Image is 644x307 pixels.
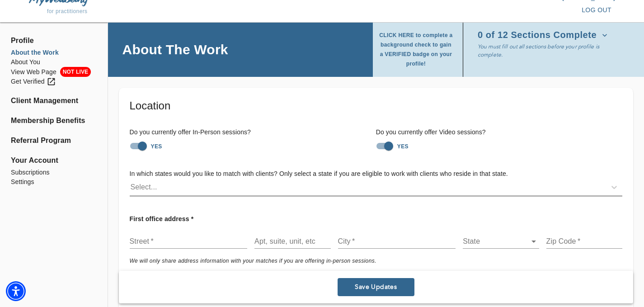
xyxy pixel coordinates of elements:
a: Referral Program [11,135,97,146]
strong: YES [397,143,409,150]
a: About You [11,57,97,67]
a: View Web PageNOT LIVE [11,67,97,77]
h5: Location [130,99,622,113]
h4: About The Work [122,41,228,58]
span: Profile [11,35,97,46]
a: Get Verified [11,77,97,86]
a: Settings [11,177,97,187]
div: Accessibility Menu [6,281,26,301]
h6: Do you currently offer In-Person sessions? [130,128,376,137]
span: CLICK HERE to complete a background check to gain a VERIFIED badge on your profile! [378,31,454,69]
h6: Do you currently offer Video sessions? [376,128,622,137]
p: First office address * [130,211,194,227]
span: Save Updates [341,283,411,292]
span: NOT LIVE [60,67,91,77]
button: log out [578,2,615,19]
a: About the Work [11,48,97,57]
i: We will only share address information with your matches if you are offering in-person sessions. [130,258,376,264]
li: View Web Page [11,67,97,77]
p: You must fill out all sections before your profile is complete. [478,43,619,59]
a: Membership Benefits [11,115,97,126]
div: Get Verified [11,77,56,86]
a: Subscriptions [11,168,97,177]
button: CLICK HERE to complete a background check to gain a VERIFIED badge on your profile! [378,28,457,71]
span: 0 of 12 Sections Complete [478,31,607,40]
div: Select... [131,182,157,193]
span: Your Account [11,155,97,166]
span: log out [582,5,611,16]
strong: YES [151,143,162,150]
a: Client Management [11,95,97,106]
button: 0 of 12 Sections Complete [478,28,611,43]
button: Save Updates [338,278,414,296]
span: for practitioners [47,8,88,14]
h6: In which states would you like to match with clients? Only select a state if you are eligible to ... [130,169,622,179]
